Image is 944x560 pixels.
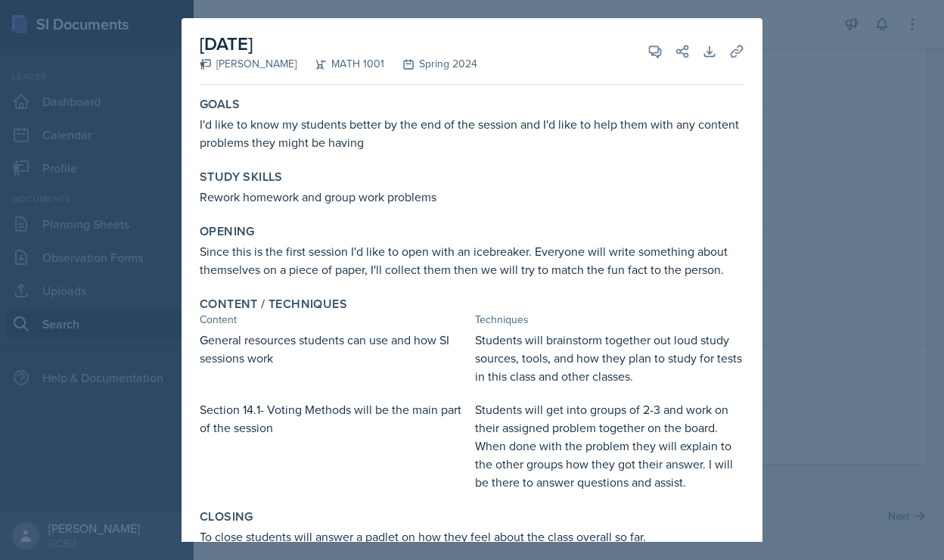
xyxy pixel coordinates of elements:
[200,188,744,206] p: Rework homework and group work problems
[200,242,744,278] p: Since this is the first session I'd like to open with an icebreaker. Everyone will write somethin...
[200,224,255,239] label: Opening
[200,170,283,185] label: Study Skills
[200,56,297,72] div: [PERSON_NAME]
[200,312,469,328] div: Content
[475,331,744,385] p: Students will brainstorm together out loud study sources, tools, and how they plan to study for t...
[475,400,744,491] p: Students will get into groups of 2-3 and work on their assigned problem together on the board. Wh...
[200,400,469,437] p: Section 14.1- Voting Methods will be the main part of the session
[384,56,477,72] div: Spring 2024
[200,97,240,112] label: Goals
[475,312,744,328] div: Techniques
[200,509,253,524] label: Closing
[297,56,384,72] div: MATH 1001
[200,527,744,546] p: To close students will answer a padlet on how they feel about the class overall so far.
[200,30,477,58] h2: [DATE]
[200,115,744,151] p: I'd like to know my students better by the end of the session and I'd like to help them with any ...
[200,297,347,312] label: Content / Techniques
[200,331,469,367] p: General resources students can use and how SI sessions work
